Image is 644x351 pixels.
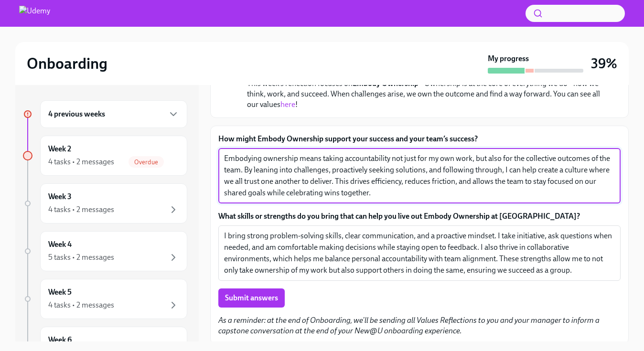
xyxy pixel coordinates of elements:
div: 5 tasks • 2 messages [48,252,114,263]
label: How might Embody Ownership support your success and your team’s success? [218,134,621,144]
textarea: I bring strong problem-solving skills, clear communication, and a proactive mindset. I take initi... [224,230,615,276]
a: Week 45 tasks • 2 messages [23,231,187,271]
h3: 39% [591,55,617,72]
p: This week’s reflection focuses on —Ownership is at the core of everything we do—how we think, wor... [247,78,605,110]
textarea: Embodying ownership means taking accountability not just for my own work, but also for the collec... [224,153,615,199]
div: 4 tasks • 2 messages [48,300,114,310]
div: 4 previous weeks [40,100,187,128]
div: 4 tasks • 2 messages [48,157,114,167]
div: 4 tasks • 2 messages [48,204,114,215]
label: What skills or strengths do you bring that can help you live out Embody Ownership at [GEOGRAPHIC_... [218,211,621,222]
button: Submit answers [218,288,285,308]
em: As a reminder: at the end of Onboarding, we'll be sending all Values Reflections to you and your ... [218,316,600,335]
a: Week 34 tasks • 2 messages [23,183,187,223]
h6: Week 2 [48,144,71,154]
span: Submit answers [225,293,278,303]
h6: Week 6 [48,335,72,345]
a: Week 24 tasks • 2 messagesOverdue [23,136,187,176]
h6: Week 5 [48,287,72,298]
h6: Week 4 [48,239,72,250]
a: here [280,100,295,109]
strong: My progress [488,53,529,64]
a: Week 54 tasks • 2 messages [23,279,187,319]
h2: Onboarding [27,54,107,73]
h6: Week 3 [48,191,72,202]
h6: 4 previous weeks [48,109,105,119]
img: Udemy [19,6,50,21]
span: Overdue [129,159,164,166]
